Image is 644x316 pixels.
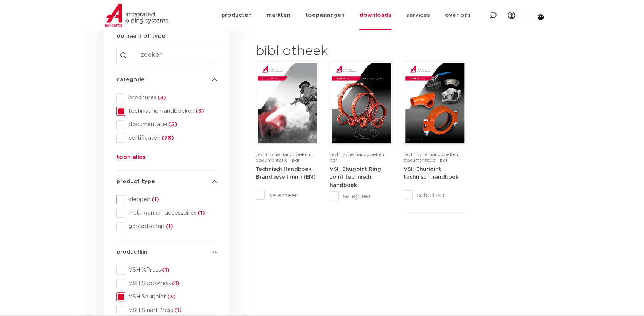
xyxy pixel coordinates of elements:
[125,209,217,217] span: metingen en accessoires
[116,75,217,84] h4: categorie
[116,279,217,288] div: VSH SudoPress(1)
[116,107,217,116] div: technische handboeken(3)
[150,197,159,202] span: (1)
[116,134,217,143] div: certificaten(78)
[156,95,166,100] span: (3)
[405,63,464,143] img: VSH-Shurjoint_A4TM_5008731_2024_3.0_EN-pdf.jpg
[116,93,217,102] div: brochures(3)
[404,166,458,180] a: VSH Shurjoint technisch handboek
[116,209,217,218] div: metingen en accessoires(1)
[116,222,217,231] div: gereedschap(1)
[116,177,217,186] h4: product type
[166,294,176,300] span: (3)
[167,122,177,127] span: (2)
[161,135,174,141] span: (78)
[256,191,318,200] label: selecteer
[330,166,381,188] a: VSH Shurjoint Ring Joint technisch handboek
[258,63,317,143] img: FireProtection_A4TM_5007915_2025_2.0_EN-pdf.jpg
[125,266,217,274] span: VSH XPress
[125,280,217,287] span: VSH SudoPress
[116,33,165,39] strong: op naam of type
[196,210,205,216] span: (1)
[116,306,217,315] div: VSH SmartPress(1)
[330,192,392,201] label: selecteer
[161,267,169,273] span: (1)
[256,166,316,180] a: Technisch Handboek Brandbeveiliging (EN)
[125,223,217,230] span: gereedschap
[195,108,204,114] span: (3)
[116,266,217,275] div: VSH XPress(1)
[404,191,466,200] label: selecteer
[125,121,217,128] span: documentatie
[171,281,180,286] span: (1)
[125,107,217,115] span: technische handboeken
[404,152,459,162] span: technische handboeken, documentatie | pdf
[116,195,217,204] div: kleppen(1)
[116,248,217,257] h4: productlijn
[125,94,217,101] span: brochures
[256,43,389,60] h2: bibliotheek
[125,307,217,314] span: VSH SmartPress
[256,152,311,162] span: technische handboeken, documentatie | pdf
[116,120,217,129] div: documentatie(2)
[125,196,217,203] span: kleppen
[332,63,391,143] img: VSH-Shurjoint-RJ_A4TM_5011380_2025_1.1_EN-pdf.jpg
[125,293,217,301] span: VSH Shurjoint
[116,292,217,301] div: VSH Shurjoint(3)
[165,223,173,229] span: (1)
[125,134,217,142] span: certificaten
[330,152,387,162] span: technische handboeken | pdf
[116,153,146,165] button: toon alles
[173,307,182,313] span: (1)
